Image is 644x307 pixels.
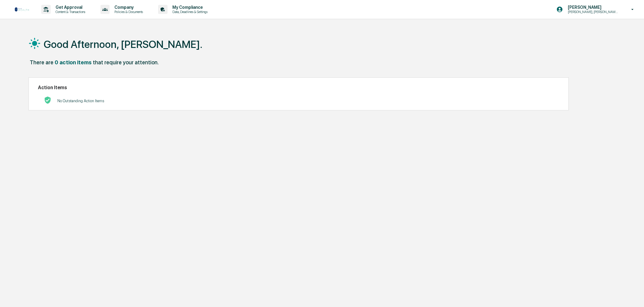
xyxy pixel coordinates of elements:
[44,38,202,50] h1: Good Afternoon, [PERSON_NAME].
[30,59,53,66] div: There are
[93,59,159,66] div: that require your attention.
[110,10,146,14] p: Policies & Documents
[51,5,88,10] p: Get Approval
[15,7,29,12] img: logo
[168,10,211,14] p: Data, Deadlines & Settings
[563,5,622,10] p: [PERSON_NAME]
[563,10,622,14] p: [PERSON_NAME], [PERSON_NAME], [PERSON_NAME] Onboard
[44,96,51,104] img: No Actions logo
[57,99,104,103] p: No Outstanding Action Items
[55,59,92,66] div: 0 action items
[38,85,560,90] h2: Action Items
[51,10,88,14] p: Content & Transactions
[168,5,211,10] p: My Compliance
[110,5,146,10] p: Company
